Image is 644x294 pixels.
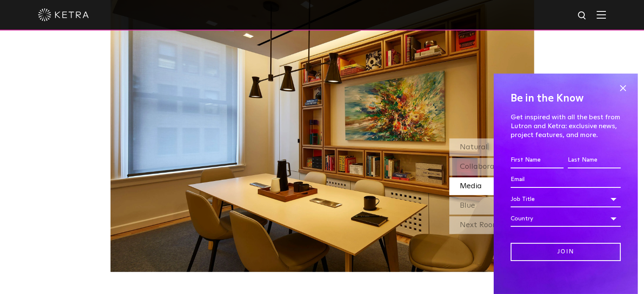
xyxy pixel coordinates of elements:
[511,113,621,139] p: Get inspired with all the best from Lutron and Ketra: exclusive news, project features, and more.
[449,216,534,234] div: Next Room
[460,202,475,209] span: Blue
[511,243,621,261] input: Join
[511,91,621,107] h4: Be in the Know
[460,163,502,170] span: Collaborate
[460,182,482,190] span: Media
[511,152,564,168] input: First Name
[577,11,588,21] img: search icon
[460,143,488,151] span: Natural
[38,8,89,21] img: ketra-logo-2019-white
[568,152,621,168] input: Last Name
[511,191,621,207] div: Job Title
[511,172,621,188] input: Email
[511,211,621,227] div: Country
[597,11,606,19] img: Hamburger%20Nav.svg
